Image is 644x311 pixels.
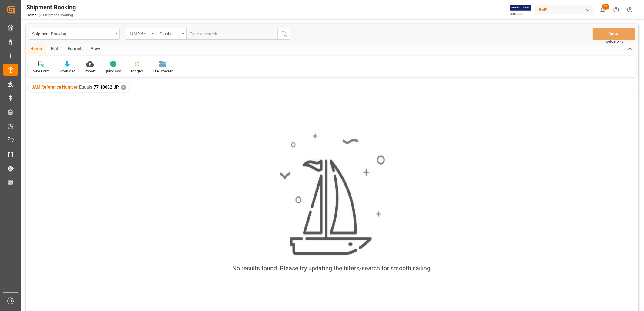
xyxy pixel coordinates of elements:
div: Home [26,44,46,54]
button: Help Center [609,3,623,17]
div: Download [59,69,75,74]
div: New Form [33,69,50,74]
div: File Browser [153,69,173,74]
div: No results found. Please try updating the filters/search for smooth sailing. [232,264,432,273]
span: JAM Reference Number [32,85,78,89]
div: View [86,44,105,54]
img: Exertis%20JAM%20-%20Email%20Logo.jpg_1722504956.jpg [510,5,531,15]
span: Equals [79,85,92,89]
div: Equals [159,30,180,37]
span: 77-10082-JP [94,85,119,89]
span: Ctrl/CMD + S [606,39,624,44]
div: Shipment Booking [26,3,76,12]
button: open menu [156,28,186,40]
div: Format [63,44,86,54]
img: smooth_sailing.jpeg [279,132,385,256]
a: Home [26,13,36,17]
button: open menu [126,28,156,40]
span: 22 [602,4,609,10]
div: Quick Add [105,69,121,74]
div: Triggers [130,69,144,74]
div: JAM Reference Number [129,30,150,37]
div: JIMS [535,5,593,14]
button: open menu [29,28,120,40]
div: Import [85,69,96,74]
div: Shipment Booking [32,30,113,37]
div: ✕ [121,85,126,90]
button: JIMS [535,4,596,15]
button: show 22 new notifications [596,3,609,17]
div: Edit [46,44,63,54]
button: Save [593,28,635,40]
button: search button [277,28,290,40]
input: Type to search [186,28,277,40]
